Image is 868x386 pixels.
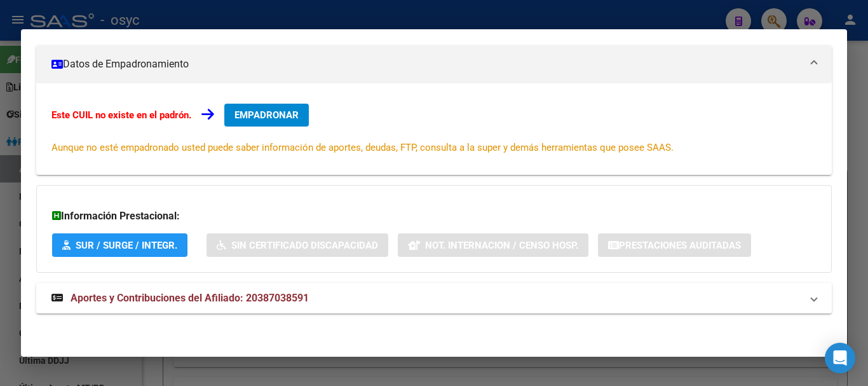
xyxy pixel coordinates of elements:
[51,57,801,72] mat-panel-title: Datos de Empadronamiento
[76,240,177,251] span: SUR / SURGE / INTEGR.
[224,104,309,127] button: EMPADRONAR
[825,343,855,373] div: Open Intercom Messenger
[36,45,832,83] mat-expansion-panel-header: Datos de Empadronamiento
[52,233,187,257] button: SUR / SURGE / INTEGR.
[425,240,578,251] span: Not. Internacion / Censo Hosp.
[234,109,299,121] span: EMPADRONAR
[36,83,832,175] div: Datos de Empadronamiento
[51,142,674,153] span: Aunque no esté empadronado usted puede saber información de aportes, deudas, FTP, consulta a la s...
[52,209,816,224] h3: Información Prestacional:
[51,109,191,121] strong: Este CUIL no existe en el padrón.
[619,240,741,251] span: Prestaciones Auditadas
[36,283,832,314] mat-expansion-panel-header: Aportes y Contribuciones del Afiliado: 20387038591
[398,233,588,257] button: Not. Internacion / Censo Hosp.
[207,233,388,257] button: Sin Certificado Discapacidad
[231,240,378,251] span: Sin Certificado Discapacidad
[71,292,309,304] span: Aportes y Contribuciones del Afiliado: 20387038591
[598,233,751,257] button: Prestaciones Auditadas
